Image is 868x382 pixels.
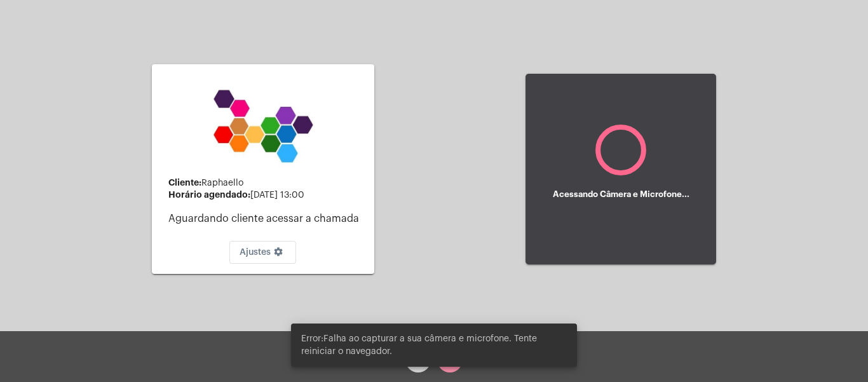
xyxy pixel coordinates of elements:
button: Ajustes [229,241,296,264]
div: [DATE] 13:00 [168,190,364,200]
span: Error:Falha ao capturar a sua câmera e microfone. Tente reiniciar o navegador. [301,332,567,358]
h5: Acessando Câmera e Microfone... [553,190,689,199]
strong: Cliente: [168,178,201,187]
mat-icon: settings [271,247,286,262]
p: Aguardando cliente acessar a chamada [168,213,364,224]
span: Ajustes [240,248,286,257]
div: Raphaello [168,178,364,188]
strong: Horário agendado: [168,190,250,199]
img: 7bf4c2a9-cb5a-6366-d80e-59e5d4b2024a.png [206,81,319,170]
